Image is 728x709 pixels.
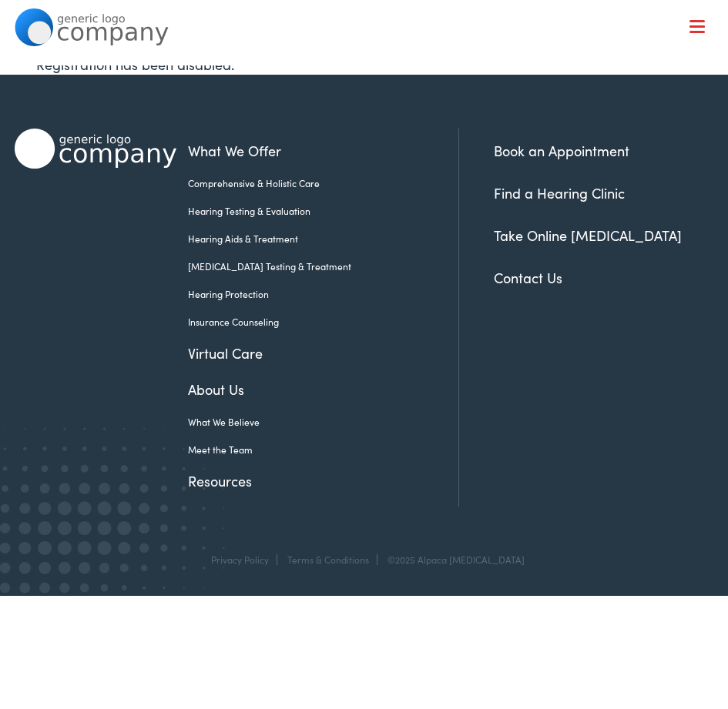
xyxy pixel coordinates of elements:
a: Meet the Team [188,443,435,457]
a: Resources [188,470,435,491]
a: Comprehensive & Holistic Care [188,176,435,190]
a: Insurance Counseling [188,315,435,329]
a: Virtual Care [188,343,435,363]
a: Terms & Conditions [287,553,369,566]
a: Book an Appointment [494,141,629,160]
a: Hearing Protection [188,287,435,301]
a: About Us [188,379,435,400]
a: Hearing Testing & Evaluation [188,204,435,218]
a: Privacy Policy [211,553,269,566]
a: Hearing Aids & Treatment [188,232,435,246]
a: What We Offer [188,140,435,161]
a: What We Believe [188,415,435,429]
a: Take Online [MEDICAL_DATA] [494,226,682,245]
a: [MEDICAL_DATA] Testing & Treatment [188,259,435,273]
a: Find a Hearing Clinic [494,183,625,202]
a: What We Offer [26,62,713,109]
a: Contact Us [494,268,562,287]
div: ©2025 Alpaca [MEDICAL_DATA] [380,554,525,565]
img: Alpaca Audiology [15,129,176,169]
